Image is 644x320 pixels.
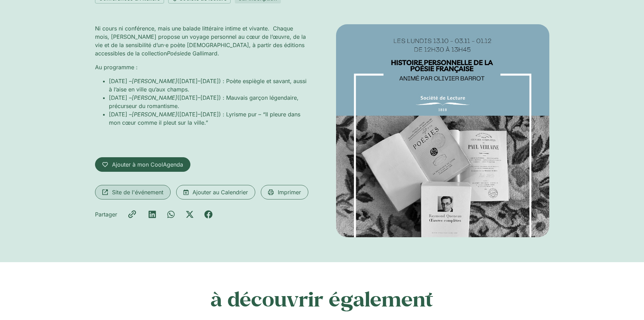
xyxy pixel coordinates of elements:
em: [PERSON_NAME] [132,94,177,101]
li: [DATE] – ([DATE]–[DATE]) : Mauvais garçon légendaire, précurseur du romantisme. [109,94,308,110]
p: Au programme : [95,63,308,71]
h2: à découvrir également [95,287,549,311]
li: [DATE] – ([DATE]–[DATE]) : Poète espiègle et savant, aussi à l’aise en ville qu’aux champs. [109,77,308,94]
div: Partager [95,210,117,219]
em: [PERSON_NAME] [132,78,177,85]
a: Site de l'événement [95,185,171,199]
em: [PERSON_NAME] [132,111,177,118]
p: Ni cours ni conférence, mais une balade littéraire intime et vivante. Chaque mois, [PERSON_NAME] ... [95,24,308,57]
a: Ajouter à mon CoolAgenda [95,157,190,172]
span: Ajouter au Calendrier [192,188,248,196]
em: Poésie [167,50,184,57]
span: Ajouter à mon CoolAgenda [112,160,183,169]
span: Imprimer [278,188,301,196]
div: Partager sur linkedin [148,210,156,219]
div: Partager sur facebook [204,210,213,219]
div: Partager sur whatsapp [167,210,175,219]
span: Site de l'événement [112,188,163,196]
a: Ajouter au Calendrier [176,185,255,199]
li: [DATE] – ([DATE]–[DATE]) : Lyrisme pur – “Il pleure dans mon cœur comme il pleut sur la ville.” [109,110,308,127]
a: Imprimer [261,185,308,199]
div: Partager sur x-twitter [186,210,194,219]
